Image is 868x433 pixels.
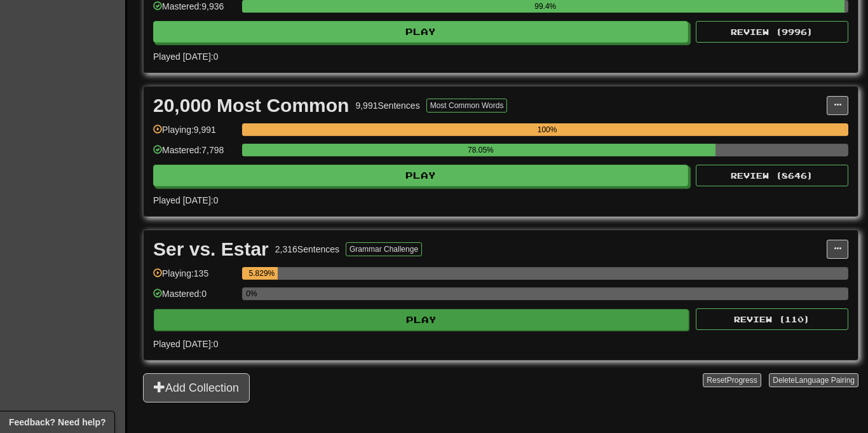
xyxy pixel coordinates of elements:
div: 78.05% [246,144,715,156]
button: Play [153,21,688,43]
button: Play [153,165,688,186]
button: Review (110) [696,308,848,330]
button: Review (8646) [696,165,848,186]
span: Played [DATE]: 0 [153,339,218,349]
span: Language Pairing [795,376,855,385]
div: Mastered: 7,798 [153,144,236,165]
div: 5.829% [246,267,277,280]
span: Played [DATE]: 0 [153,52,218,62]
span: Played [DATE]: 0 [153,195,218,205]
div: Ser vs. Estar [153,240,269,259]
button: Most Common Words [426,99,508,113]
span: Progress [727,376,757,385]
button: Review (9996) [696,21,848,43]
span: Open feedback widget [9,416,105,429]
div: 9,991 Sentences [355,99,419,112]
div: Playing: 135 [153,267,236,288]
div: Mastered: 0 [153,287,236,308]
button: DeleteLanguage Pairing [769,373,858,387]
div: 2,316 Sentences [275,243,339,256]
div: 20,000 Most Common [153,96,349,115]
button: Add Collection [143,373,250,402]
button: Grammar Challenge [346,242,422,256]
div: 100% [246,123,848,136]
button: Play [154,309,689,331]
button: ResetProgress [703,373,761,387]
div: Playing: 9,991 [153,123,236,144]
